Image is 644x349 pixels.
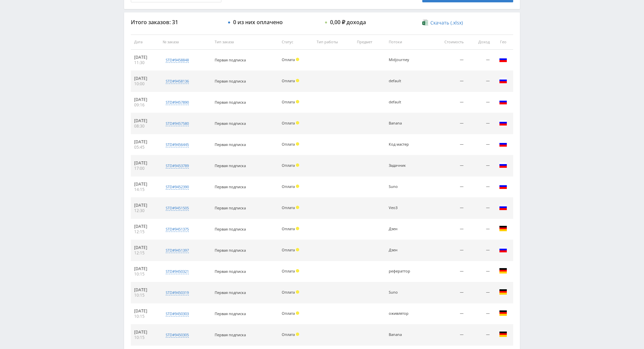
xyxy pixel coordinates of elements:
[166,121,189,126] div: std#9457580
[467,71,493,92] td: —
[134,224,156,229] div: [DATE]
[389,100,419,104] div: default
[430,282,467,303] td: —
[430,261,467,282] td: —
[499,225,507,233] img: deu.png
[215,311,246,316] span: Первая подписка
[134,229,156,235] div: 12:15
[389,269,419,273] div: рефераттор
[134,55,156,60] div: [DATE]
[467,303,493,325] td: —
[215,100,246,105] span: Первая подписка
[166,248,189,253] div: std#9451397
[215,269,246,274] span: Первая подписка
[134,81,156,87] div: 10:00
[166,205,189,211] div: std#9451505
[134,60,156,65] div: 11:30
[430,219,467,240] td: —
[215,290,246,295] span: Первая подписка
[134,335,156,340] div: 10:15
[389,290,419,295] div: Suno
[499,267,507,275] img: deu.png
[430,177,467,198] td: —
[313,35,354,50] th: Тип работы
[499,119,507,127] img: rus.png
[215,142,246,147] span: Первая подписка
[282,268,295,273] span: Оплата
[296,248,299,251] span: Холд
[296,290,299,294] span: Холд
[134,203,156,208] div: [DATE]
[282,78,295,83] span: Оплата
[296,333,299,336] span: Холд
[499,246,507,254] img: rus.png
[389,227,419,231] div: Дзен
[467,92,493,113] td: —
[215,163,246,168] span: Первая подписка
[134,271,156,277] div: 10:15
[166,290,189,295] div: std#9450319
[134,187,156,192] div: 14:15
[134,123,156,129] div: 08:30
[134,160,156,166] div: [DATE]
[282,311,295,316] span: Оплата
[166,163,189,168] div: std#9453789
[467,240,493,261] td: —
[134,293,156,298] div: 10:15
[296,206,299,209] span: Холд
[134,97,156,102] div: [DATE]
[278,35,313,50] th: Статус
[233,19,283,25] div: 0 из них оплачено
[134,314,156,319] div: 10:15
[389,79,419,83] div: default
[134,250,156,256] div: 12:15
[282,120,295,126] span: Оплата
[467,113,493,134] td: —
[499,203,507,211] img: rus.png
[296,58,299,61] span: Холд
[422,19,428,26] img: xlsx
[389,248,419,252] div: Дзен
[166,184,189,190] div: std#9452390
[467,134,493,155] td: —
[282,99,295,104] span: Оплата
[430,113,467,134] td: —
[389,121,419,126] div: Banana
[134,145,156,150] div: 05:45
[430,92,467,113] td: —
[166,142,189,147] div: std#9456445
[131,19,221,25] div: Итого заказов: 31
[215,57,246,62] span: Первая подписка
[296,185,299,188] span: Холд
[296,227,299,230] span: Холд
[430,198,467,219] td: —
[282,163,295,168] span: Оплата
[296,121,299,124] span: Холд
[467,198,493,219] td: —
[389,333,419,337] div: Banana
[499,77,507,85] img: rus.png
[134,102,156,108] div: 09:16
[499,288,507,296] img: deu.png
[389,311,419,316] div: оживлятор
[389,142,419,147] div: Код мастер
[430,155,467,177] td: —
[134,118,156,123] div: [DATE]
[467,325,493,346] td: —
[211,35,278,50] th: Тип заказа
[282,184,295,189] span: Оплата
[430,35,467,50] th: Стоимость
[296,163,299,167] span: Холд
[430,325,467,346] td: —
[430,71,467,92] td: —
[282,142,295,147] span: Оплата
[215,184,246,189] span: Первая подписка
[134,139,156,145] div: [DATE]
[215,79,246,84] span: Первая подписка
[134,266,156,271] div: [DATE]
[282,290,295,295] span: Оплата
[282,57,295,62] span: Оплата
[389,206,419,210] div: Veo3
[215,205,246,210] span: Первая подписка
[296,311,299,315] span: Холд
